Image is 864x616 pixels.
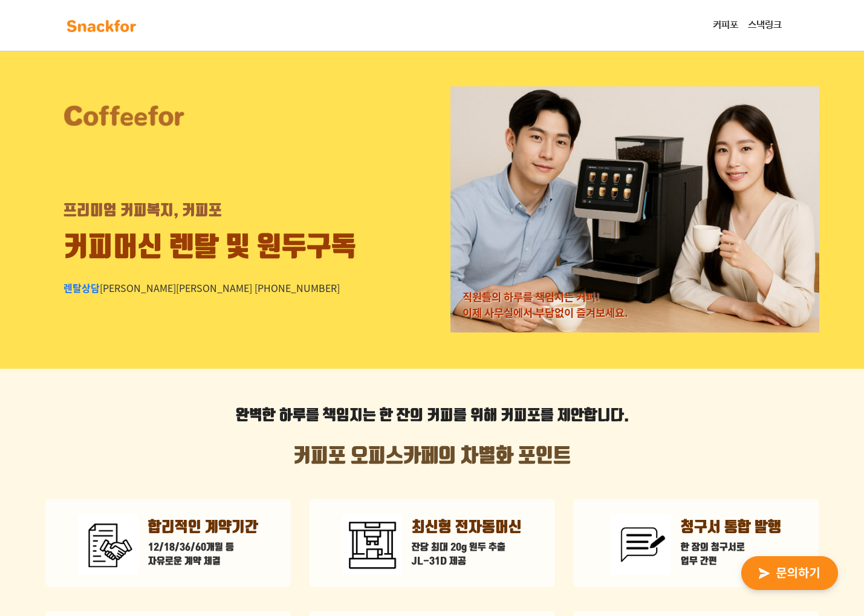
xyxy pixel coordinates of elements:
[148,517,258,539] p: 합리적인 계약기간
[743,13,787,37] a: 스낵링크
[681,541,781,569] p: 한 장의 청구서로 업무 간편
[63,16,140,36] img: background-main-color.svg
[342,514,402,575] img: 전자동머신
[78,514,138,575] img: 계약기간
[412,517,522,539] p: 최신형 전자동머신
[45,445,819,468] h2: 커피포 오피스카페의 차별화 포인트
[45,405,819,427] p: 를 위해 커피포를 제안합니다.
[148,541,258,569] p: 12/18/36/60개월 등 자유로운 계약 체결
[63,200,222,222] div: 프리미엄 커피복지, 커피포
[450,86,819,332] img: 렌탈 모델 사진
[681,517,781,539] p: 청구서 통합 발행
[63,228,356,268] div: 커피머신 렌탈 및 원두구독
[63,280,100,295] span: 렌탈상담
[412,541,522,569] p: 잔당 최대 20g 원두 추출 JL-31D 제공
[236,407,453,425] strong: 완벽한 하루를 책임지는 한 잔의 커피
[463,289,628,321] div: 직원들의 하루를 책임지는 커피! 이제 사무실에서 부담없이 즐겨보세요.
[63,280,340,295] div: [PERSON_NAME][PERSON_NAME] [PHONE_NUMBER]
[708,13,743,37] a: 커피포
[63,104,184,127] img: 커피포 로고
[611,514,671,575] img: 통합청구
